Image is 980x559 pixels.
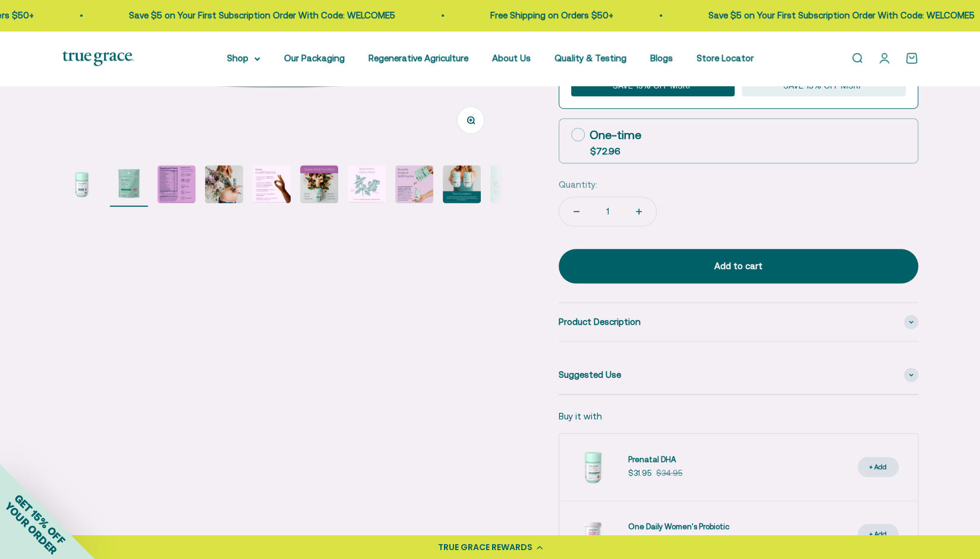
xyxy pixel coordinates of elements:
span: One Daily Women's Probiotic [628,522,729,531]
button: Decrease quantity [559,197,594,226]
div: + Add [869,529,887,540]
button: Go to item 5 [253,165,291,207]
button: Go to item 6 [300,165,338,207]
summary: Product Description [559,303,918,341]
img: Our custom-made bottles are designed to be refilled and ultimately recycled - never tossed away. ... [395,165,433,203]
img: - 200% daily value of Vitamin D3 for pregnant women - vegan sourced from algae - Excellent source... [253,165,291,203]
p: Save $5 on Your First Subscription Order With Code: WELCOME5 [127,8,393,23]
button: Increase quantity [622,197,656,226]
span: Prenatal DHA [628,455,676,464]
img: Daily Probiotic for Women's Vaginal, Digestive, and Immune Support* - 90 Billion CFU at time of m... [569,510,616,558]
sale-price: $31.95 [628,468,651,480]
img: - Beet Root - Amla Fruit - Cranberry Fruit - Ginger Root - Lemon Balm - Mustard Seed [300,165,338,203]
a: Quality & Testing [554,53,626,63]
img: Every lot of True Grace supplements undergoes extensive third-party testing. Regulation says we d... [490,165,528,203]
a: Our Packaging [284,53,345,63]
button: Go to item 10 [490,165,528,207]
div: Add to cart [582,259,894,273]
span: Product Description [559,315,641,329]
a: Blogs [650,53,673,63]
img: True Grace Prenatal Multivitamin provides an organic whole food blend that includes organic beet ... [205,165,243,203]
a: About Us [492,53,531,63]
button: Go to item 7 [348,165,386,207]
span: YOUR ORDER [2,500,59,557]
img: Daily Multivitamin to Support a Healthy Mom & Baby* - For women during pre-conception, pregnancy,... [110,165,148,203]
summary: Shop [227,51,260,65]
a: Free Shipping on Orders $50+ [489,10,612,20]
button: Go to item 3 [157,165,196,207]
a: Store Locator [697,53,754,63]
label: Quantity: [559,178,597,192]
button: + Add [858,457,899,478]
button: Go to item 4 [205,165,243,207]
span: Suggested Use [559,368,621,382]
img: Lemon Balm Ginger Regenerative Organic Lemon Balm and Organic Ginger. [348,165,386,203]
span: GET 15% OFF [12,491,67,547]
a: One Daily Women's Probiotic [628,521,729,533]
p: Buy it with [559,409,602,424]
button: Go to item 8 [395,165,433,207]
p: Save $5 on Your First Subscription Order With Code: WELCOME5 [707,8,973,23]
button: + Add [858,524,899,545]
div: + Add [869,462,887,473]
a: Prenatal DHA [628,454,682,466]
img: Daily Multivitamin to Support a Healthy Mom & Baby* For women during pre-conception, pregnancy, a... [62,165,100,203]
button: Go to item 1 [62,165,100,207]
button: Add to cart [559,249,918,283]
img: Prenatal DHA for Brain & Eye Development* For women during pre-conception, pregnancy, and lactati... [569,443,616,491]
img: Our Prenatal product line provides a robust and comprehensive offering for a true foundation of h... [443,165,481,203]
img: Prenatal & Postnatal Excellent Choline Source Vegan Soy Free Gluten Free [157,165,196,203]
div: TRUE GRACE REWARDS [438,541,532,554]
summary: Suggested Use [559,356,918,394]
button: Go to item 9 [443,165,481,207]
compare-at-price: $34.95 [656,468,682,480]
a: Regenerative Agriculture [368,53,468,63]
button: Go to item 2 [110,165,148,207]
